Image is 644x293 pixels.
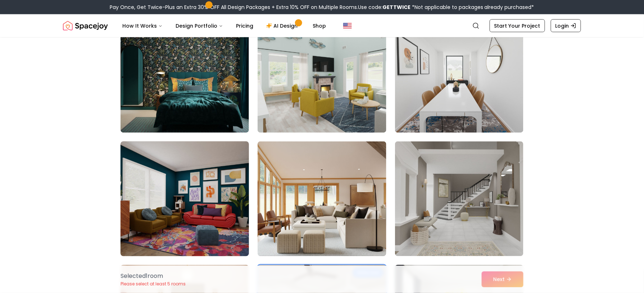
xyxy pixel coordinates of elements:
button: Design Portfolio [170,19,229,33]
img: Room room-13 [117,139,252,259]
a: AI Design [260,19,305,33]
a: Start Your Project [490,19,545,32]
span: Use code: [358,4,411,11]
img: Spacejoy Logo [63,19,108,33]
nav: Main [117,19,332,33]
div: Pay Once, Get Twice-Plus an Extra 30% OFF All Design Packages + Extra 10% OFF on Multiple Rooms. [110,4,534,11]
img: Room room-11 [258,18,386,133]
b: GETTWICE [382,4,411,11]
img: Room room-15 [395,141,523,256]
a: Pricing [230,19,259,33]
img: Room room-12 [395,18,523,133]
p: Please select at least 5 rooms [121,281,186,287]
img: United States [343,22,352,30]
button: How It Works [117,19,168,33]
p: Selected 1 room [121,272,186,280]
a: Login [551,19,581,32]
img: Room room-10 [121,18,249,133]
img: Room room-14 [258,141,386,256]
a: Shop [307,19,332,33]
a: Spacejoy [63,19,108,33]
span: *Not applicable to packages already purchased* [411,4,534,11]
nav: Global [63,14,581,37]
